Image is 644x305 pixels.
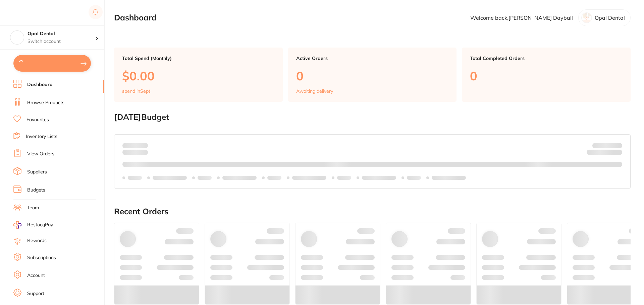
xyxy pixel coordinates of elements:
p: Labels extended [292,175,326,180]
strong: $0.00 [610,151,622,157]
h2: [DATE] Budget [114,112,631,122]
p: Switch account [28,38,95,45]
p: 0 [470,69,623,83]
a: Inventory Lists [26,133,57,140]
p: Labels extended [432,175,466,180]
span: RestocqPay [27,222,53,228]
img: RestocqPay [13,221,21,229]
p: month [122,148,148,156]
p: spend in Sept [122,88,150,94]
p: Active Orders [296,56,449,61]
h2: Dashboard [114,13,157,22]
a: Support [27,290,44,297]
p: $0.00 [122,69,275,83]
h2: Recent Orders [114,207,631,216]
p: Labels extended [362,175,396,180]
a: Browse Products [27,99,64,106]
p: Spent: [122,143,148,148]
p: Remaining: [587,148,622,156]
p: Budget: [592,143,622,148]
a: Budgets [27,187,45,194]
a: RestocqPay [13,221,53,229]
p: Opal Dental [595,15,625,21]
img: Opal Dental [10,31,24,44]
a: View Orders [27,151,54,157]
a: Suppliers [27,169,47,175]
p: Labels [337,175,351,180]
p: Labels extended [222,175,257,180]
a: Rewards [27,237,47,244]
a: Restocq Logo [13,5,56,20]
p: Total Completed Orders [470,56,623,61]
p: Total Spend (Monthly) [122,56,275,61]
p: Labels extended [153,175,187,180]
a: Dashboard [27,81,53,88]
a: Subscriptions [27,254,56,261]
strong: $0.00 [136,142,148,148]
a: Total Spend (Monthly)$0.00spend inSept [114,48,283,102]
a: Team [27,205,39,211]
p: Labels [198,175,212,180]
img: Restocq Logo [13,9,56,17]
p: Labels [128,175,142,180]
a: Total Completed Orders0 [462,48,631,102]
a: Active Orders0Awaiting delivery [288,48,457,102]
a: Favourites [26,117,49,123]
p: Awaiting delivery [296,88,333,94]
p: Labels [267,175,281,180]
h4: Opal Dental [28,30,95,37]
strong: $NaN [609,142,622,148]
a: Account [27,272,45,279]
p: 0 [296,69,449,83]
p: Welcome back, [PERSON_NAME] Dayball [470,15,573,21]
p: Labels [407,175,421,180]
